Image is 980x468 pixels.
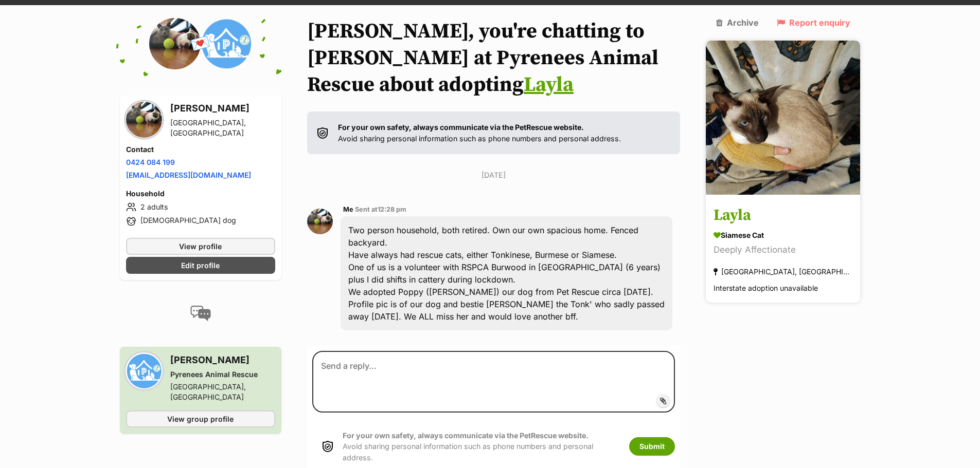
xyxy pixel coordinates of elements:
p: [DATE] [307,170,681,180]
div: [GEOGRAPHIC_DATA], [GEOGRAPHIC_DATA] [170,118,275,138]
div: [GEOGRAPHIC_DATA], [GEOGRAPHIC_DATA] [170,382,275,402]
h4: Contact [126,144,275,155]
strong: For your own safety, always communicate via the PetRescue website. [343,431,589,440]
p: Avoid sharing personal information such as phone numbers and personal address. [343,430,619,463]
a: Layla [524,72,574,98]
img: Ian Sprawson profile pic [149,18,201,69]
li: [DEMOGRAPHIC_DATA] dog [126,215,275,228]
span: Me [343,205,353,213]
span: View group profile [167,414,234,424]
a: Edit profile [126,257,275,274]
h3: Layla [714,204,852,227]
img: Ian Sprawson profile pic [126,102,162,138]
li: 2 adults [126,201,275,213]
img: conversation-icon-4a6f8262b818ee0b60e3300018af0b2d0b884aa5de6e9bcb8d3d4eeb1a70a7c4.svg [190,306,211,321]
h4: Household [126,189,275,199]
a: Layla Siamese Cat Deeply Affectionate [GEOGRAPHIC_DATA], [GEOGRAPHIC_DATA] Interstate adoption un... [706,196,860,303]
div: Two person household, both retired. Own our own spacious home. Fenced backyard. Have always had r... [341,216,673,330]
button: Submit [629,437,675,456]
img: Ian Sprawson profile pic [307,209,333,234]
img: Pyrenees Animal Rescue profile pic [201,18,252,69]
span: View profile [179,241,222,252]
a: Archive [716,18,759,27]
img: Layla [706,41,860,195]
p: Avoid sharing personal information such as phone numbers and personal address. [338,122,621,144]
h3: [PERSON_NAME] [170,101,275,116]
span: 💌 [189,32,212,54]
a: View group profile [126,410,275,427]
div: Pyrenees Animal Rescue [170,369,275,380]
div: Deeply Affectionate [714,243,852,257]
a: 0424 084 199 [126,158,175,166]
span: Sent at [355,205,406,213]
img: Pyrenees Animal Rescue profile pic [126,353,162,389]
div: Siamese Cat [714,230,852,240]
div: [GEOGRAPHIC_DATA], [GEOGRAPHIC_DATA] [714,265,852,278]
h3: [PERSON_NAME] [170,353,275,367]
a: Report enquiry [777,18,850,27]
span: Interstate adoption unavailable [714,284,818,292]
strong: For your own safety, always communicate via the PetRescue website. [338,123,584,132]
span: Edit profile [181,260,220,271]
h1: [PERSON_NAME], you're chatting to [PERSON_NAME] at Pyrenees Animal Rescue about adopting [307,18,681,98]
span: 12:28 pm [378,205,406,213]
a: View profile [126,238,275,255]
a: [EMAIL_ADDRESS][DOMAIN_NAME] [126,171,251,179]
